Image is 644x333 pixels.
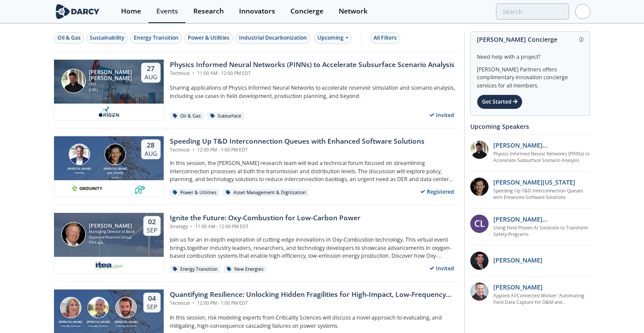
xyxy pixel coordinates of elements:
[493,256,543,265] p: [PERSON_NAME]
[115,297,137,318] img: Ross Dakin
[147,218,157,226] div: 02
[477,32,583,47] div: [PERSON_NAME] Concierge
[493,151,590,165] a: Physics Informed Neural Networks (PINNs) to Accelerate Subsurface Scenario Analysis
[170,189,220,197] div: Power & Utilities
[102,176,129,179] div: envelio
[314,32,352,44] div: Upcoming
[112,320,140,325] div: [PERSON_NAME]
[426,263,458,274] div: Invited
[90,34,125,42] div: Sustainability
[493,293,590,306] a: Applied AI/Connected Worker: Automating Field Data Capture for O&M and Construction
[223,189,309,197] div: Asset Management & Digitization
[145,73,157,81] div: Aug
[477,94,523,109] div: Get Started
[170,223,361,230] div: Strategy 11:00 AM - 12:00 PM EDT
[170,159,458,183] p: In this session, the [PERSON_NAME] research team will lead a technical forum focused on streamlin...
[188,34,229,42] div: Power & Utilities
[84,320,112,325] div: [PERSON_NAME]
[493,215,590,224] p: [PERSON_NAME][MEDICAL_DATA]
[54,4,101,19] img: logo-wide.svg
[54,213,458,274] a: Patrick Imeson [PERSON_NAME] Managing Director at Black Diamond Financial Group ITEA spa 02 Sep I...
[370,32,400,44] button: All Filters
[170,60,455,70] div: Physics Informed Neural Networks (PINNs) to Accelerate Subsurface Scenario Analysis
[339,8,368,15] div: Network
[145,150,157,158] div: Aug
[86,32,128,44] button: Sustainability
[477,47,583,61] div: Need help with a project?
[239,8,275,15] div: Innovators
[191,70,196,76] span: •
[579,37,584,42] img: information.svg
[470,283,489,301] img: 257d1208-f7de-4aa6-9675-f79dcebd2004
[147,294,157,303] div: 04
[575,4,590,19] img: Profile
[170,147,425,154] div: Technical 12:00 PM - 1:00 PM EDT
[156,8,178,15] div: Events
[236,32,310,44] button: Industrial Decarbonization
[147,226,157,234] div: Sep
[134,34,179,42] div: Energy Transition
[72,183,102,194] img: 10e008b0-193f-493d-a134-a0520e334597
[493,178,575,187] p: [PERSON_NAME][US_STATE]
[54,136,458,197] a: Brian Fitzsimons [PERSON_NAME] GridUnity Luigi Montana [PERSON_NAME][US_STATE] envelio 28 Aug Spe...
[121,8,141,15] div: Home
[88,297,109,318] img: Ben Ruddell
[89,223,135,229] div: [PERSON_NAME]
[470,252,489,270] img: 47e0ea7c-5f2f-49e4-bf12-0fca942f69fc
[84,324,112,328] div: Criticality Sciences
[290,8,324,15] div: Concierge
[170,289,458,300] div: Quantifying Resilience: Unlocking Hidden Fragilities for High-Impact, Low-Frequency (HILF) Event ...
[89,81,133,87] div: CEO
[607,298,635,324] iframe: chat widget
[89,229,135,240] div: Managing Director at Black Diamond Financial Group
[54,32,84,44] button: Oil & Gas
[57,34,81,42] div: Oil & Gas
[470,215,489,233] div: CL
[170,236,458,260] p: Join us for an in-depth exploration of cutting-edge innovations in Oxy-Combustion technology. Thi...
[477,61,583,90] div: [PERSON_NAME] Partners offers complimentary innovation concierge services for all members.
[496,3,569,20] input: Advanced Search
[94,260,124,270] img: e2203200-5b7a-4eed-a60e-128142053302
[61,222,86,246] img: Patrick Imeson
[170,300,458,307] div: Technical 12:00 PM - 1:00 PM EDT
[170,70,455,77] div: Technical 11:00 AM - 12:00 PM EDT
[112,324,140,328] div: Criticality Sciences
[193,8,224,15] div: Research
[147,303,157,311] div: Sep
[54,60,458,121] a: Ruben Rodriguez Torrado [PERSON_NAME] [PERSON_NAME] CEO [URL] 27 Aug Physics Informed Neural Netw...
[145,141,157,150] div: 28
[102,167,129,176] div: [PERSON_NAME][US_STATE]
[417,186,458,197] div: Registered
[470,178,489,196] img: 1b183925-147f-4a47-82c9-16eeeed5003c
[66,171,93,175] div: GridUnity
[57,324,85,328] div: Criticality Sciences
[207,112,245,120] div: Subsurface
[89,240,135,246] div: ITEA spa
[66,167,93,172] div: [PERSON_NAME]
[470,119,590,134] div: Upcoming Speakers
[493,188,590,202] a: Speeding Up T&D Interconnection Queues with Enhanced Software Solutions
[145,64,157,73] div: 27
[170,112,204,120] div: Oil & Gas
[191,300,196,306] span: •
[239,34,307,42] div: Industrial Decarbonization
[105,144,126,165] img: Luigi Montana
[191,147,196,153] span: •
[493,225,590,239] a: Using Field Proven AI Solutions to Transform Safety Programs
[426,110,458,121] div: Invited
[89,69,133,81] div: [PERSON_NAME] [PERSON_NAME]
[374,34,397,42] div: All Filters
[224,266,267,273] div: New Energies
[135,183,145,194] img: 336b6de1-6040-4323-9c13-5718d9811639
[57,320,85,325] div: [PERSON_NAME]
[60,297,81,318] img: Susan Ginsburg
[184,32,233,44] button: Power & Utilities
[493,283,543,292] p: [PERSON_NAME]
[170,84,458,100] p: Sharing applications of Physics Informed Neural Networks to accelerate reservoir simulation and s...
[493,141,590,150] p: [PERSON_NAME] [PERSON_NAME]
[470,141,489,159] img: 20112e9a-1f67-404a-878c-a26f1c79f5da
[61,69,86,93] img: Ruben Rodriguez Torrado
[170,136,425,147] div: Speeding Up T&D Interconnection Queues with Enhanced Software Solutions
[96,107,121,117] img: origen.ai.png
[130,32,182,44] button: Energy Transition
